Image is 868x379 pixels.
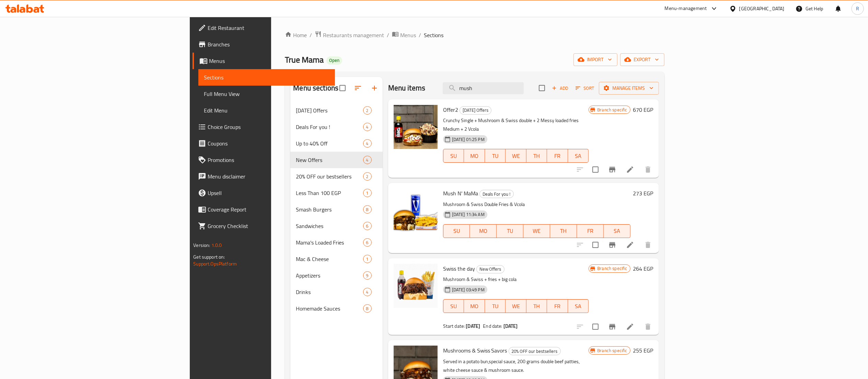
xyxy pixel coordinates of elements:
a: Edit Restaurant [193,20,335,36]
a: Edit menu item [626,323,634,331]
button: SA [604,224,630,238]
span: SA [571,301,586,311]
button: Add [549,83,571,94]
a: Choice Groups [193,119,335,135]
button: MO [464,149,485,163]
span: Select to update [588,320,603,334]
button: WE [523,224,550,238]
span: FR [550,151,565,161]
span: Appetizers [296,271,363,280]
button: SA [568,149,589,163]
button: Branch-specific-item [604,318,621,335]
input: search [443,82,524,94]
div: items [363,255,372,263]
span: 1.0.0 [211,241,222,250]
span: 8 [363,305,371,312]
span: 20% OFF our bestsellers [509,347,560,355]
h2: Menu items [388,83,426,93]
li: / [387,31,389,39]
a: Menus [193,53,335,69]
button: TH [550,224,577,238]
button: Add section [366,80,383,96]
button: TH [526,149,547,163]
div: Ramadan Offers [296,106,363,115]
span: MO [467,301,482,311]
span: TU [499,226,521,236]
button: delete [640,161,656,178]
span: WE [526,226,547,236]
h6: 255 EGP [633,346,653,355]
img: Offer2 [394,105,438,149]
h6: 670 EGP [633,105,653,115]
div: [DATE] Offers2 [290,102,382,119]
button: SU [443,224,470,238]
span: Up to 40% Off [296,139,363,148]
span: 8 [363,206,371,213]
span: Sections [424,31,443,39]
span: 4 [363,124,371,130]
button: SU [443,299,464,313]
a: Coupons [193,135,335,152]
div: Up to 40% Off4 [290,135,382,152]
span: WE [508,301,524,311]
h6: 273 EGP [633,188,653,198]
button: FR [547,299,568,313]
div: items [363,238,372,247]
span: Sort sections [350,80,366,96]
div: Mac & Cheese [296,255,363,263]
span: Version: [193,241,210,250]
p: Crunchy Single + Mushroom & Swiss double + 2 Messy loaded fries Medium + 2 Vcola [443,116,589,133]
span: Add item [549,83,571,94]
p: Mushroom & Swiss Double Fries & Vcola [443,200,630,209]
b: [DATE] [466,322,481,331]
span: Select to update [588,162,603,177]
div: Menu-management [665,4,707,13]
button: export [620,53,664,66]
span: FR [550,301,565,311]
button: WE [506,149,526,163]
button: SA [568,299,589,313]
span: Promotions [208,156,329,164]
div: Drinks [296,288,363,296]
span: TU [488,301,503,311]
div: items [363,172,372,181]
div: items [363,205,372,214]
span: 20% OFF our bestsellers [296,172,363,181]
span: 1 [363,256,371,262]
span: Upsell [208,189,329,197]
div: Smash Burgers8 [290,201,382,218]
div: items [363,139,372,148]
span: Smash Burgers [296,205,363,214]
span: Start date: [443,322,465,331]
div: items [363,106,372,115]
button: MO [470,224,497,238]
div: Homemade Sauces8 [290,300,382,317]
span: New Offers [296,156,363,164]
span: Offer2 [443,105,458,115]
span: 9 [363,272,371,279]
span: Sort [576,84,594,92]
span: import [579,55,612,64]
div: Deals For you !4 [290,119,382,135]
span: Menus [209,57,329,65]
div: 20% OFF our bestsellers [509,347,561,355]
button: delete [640,237,656,253]
button: import [574,53,617,66]
span: WE [508,151,524,161]
span: FR [580,226,601,236]
div: items [363,222,372,230]
span: Deals For you ! [480,190,513,198]
button: TU [485,149,506,163]
a: Edit menu item [626,165,634,174]
span: [DATE] 01:25 PM [449,136,487,143]
span: 2 [363,173,371,180]
b: [DATE] [504,322,518,331]
div: Deals For you ! [296,123,363,131]
button: WE [506,299,526,313]
span: export [626,55,659,64]
div: items [363,304,372,313]
a: Sections [198,69,335,86]
span: MO [473,226,494,236]
img: Mush N' MaMa [394,188,438,232]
